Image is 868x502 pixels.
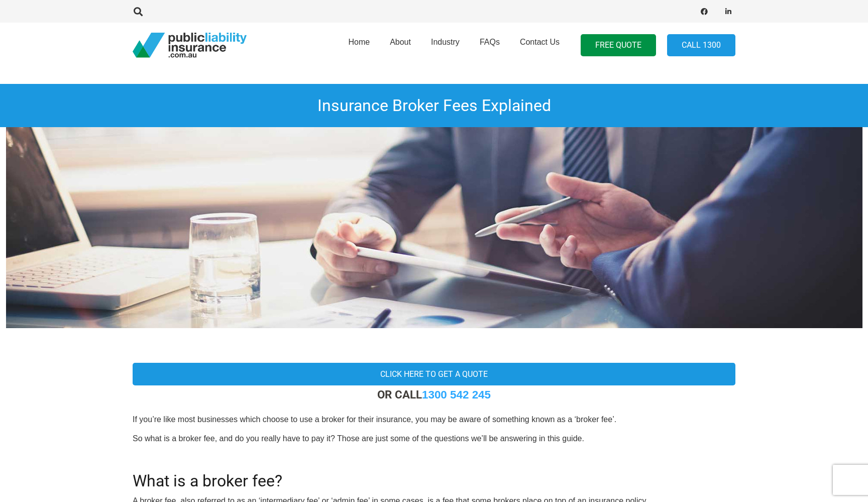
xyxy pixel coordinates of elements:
span: FAQs [480,38,500,46]
a: Call 1300 [667,34,735,57]
span: Industry [431,38,460,46]
strong: OR CALL [377,388,491,401]
a: Click here to get a quote [133,363,735,385]
a: FAQs [470,20,510,71]
img: Public liability Insurance Cost [6,127,862,328]
span: Contact Us [520,38,560,46]
a: 1300 542 245 [422,388,491,401]
p: So what is a broker fee, and do you really have to pay it? Those are just some of the questions w... [133,433,735,444]
a: Industry [421,20,470,71]
a: pli_logotransparent [133,33,247,58]
a: About [380,20,421,71]
a: LinkedIn [721,5,735,19]
p: If you’re like most businesses which choose to use a broker for their insurance, you may be aware... [133,414,735,425]
h2: What is a broker fee? [133,459,735,490]
a: FREE QUOTE [581,34,656,57]
span: Home [348,38,370,46]
a: Search [128,7,148,16]
span: About [390,38,411,46]
a: Home [338,20,380,71]
a: Contact Us [510,20,570,71]
a: Facebook [697,5,711,19]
